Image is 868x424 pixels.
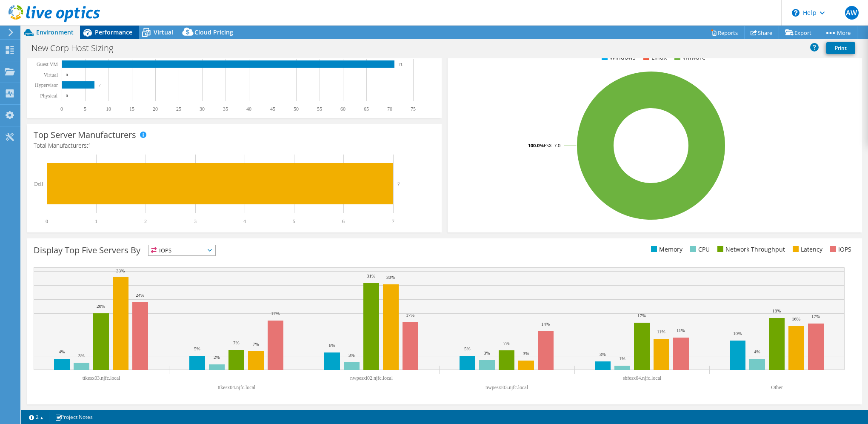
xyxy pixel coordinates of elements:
[194,28,233,36] span: Cloud Pricing
[503,341,510,346] text: 7%
[97,304,105,309] text: 20%
[386,275,395,280] text: 30%
[348,352,355,358] text: 3%
[329,343,335,348] text: 6%
[34,141,435,150] h4: Total Manufacturers:
[464,346,471,351] text: 5%
[845,6,859,20] span: AW
[637,313,646,318] text: 17%
[411,106,416,112] text: 75
[28,43,126,53] h1: New Corp Host Sizing
[35,82,58,88] text: Hypervisor
[619,356,625,361] text: 1%
[95,28,132,36] span: Performance
[818,26,857,39] a: More
[60,106,63,112] text: 0
[779,26,818,39] a: Export
[733,331,742,336] text: 10%
[657,329,665,334] text: 11%
[350,375,393,381] text: nwpesxi02.njfc.local
[66,94,68,98] text: 0
[270,106,275,112] text: 45
[792,9,799,17] svg: \n
[484,350,490,355] text: 3%
[677,328,685,333] text: 11%
[541,321,550,327] text: 14%
[106,106,111,112] text: 10
[218,384,256,390] text: ttkesx04.njfc.local
[194,346,200,351] text: 5%
[688,245,710,254] li: CPU
[88,141,91,149] span: 1
[214,355,220,360] text: 2%
[342,218,345,224] text: 6
[253,341,259,347] text: 7%
[811,314,820,319] text: 17%
[78,353,85,358] text: 3%
[293,218,295,224] text: 5
[399,62,403,66] text: 71
[791,245,822,254] li: Latency
[49,412,99,422] a: Project Notes
[95,218,97,224] text: 1
[233,340,240,345] text: 7%
[36,28,74,36] span: Environment
[148,245,215,255] span: IOPS
[194,218,197,224] text: 3
[367,273,375,278] text: 31%
[792,316,800,321] text: 16%
[154,28,173,36] span: Virtual
[46,218,48,224] text: 0
[37,61,58,67] text: Guest VM
[34,181,43,187] text: Dell
[387,106,392,112] text: 70
[271,311,280,316] text: 17%
[200,106,205,112] text: 30
[176,106,181,112] text: 25
[754,349,760,354] text: 4%
[144,218,147,224] text: 2
[294,106,299,112] text: 50
[223,106,228,112] text: 35
[59,349,65,354] text: 4%
[340,106,345,112] text: 60
[44,72,58,78] text: Virtual
[485,384,528,390] text: nwpesxi03.njfc.local
[406,312,414,318] text: 17%
[544,142,560,149] tspan: ESXi 7.0
[40,93,57,99] text: Physical
[84,106,86,112] text: 5
[116,268,125,273] text: 33%
[523,351,529,356] text: 3%
[246,106,251,112] text: 40
[772,308,781,313] text: 18%
[129,106,134,112] text: 15
[243,218,246,224] text: 4
[66,73,68,77] text: 0
[317,106,322,112] text: 55
[392,218,394,224] text: 7
[744,26,779,39] a: Share
[649,245,682,254] li: Memory
[826,42,855,54] a: Print
[771,384,782,390] text: Other
[528,142,544,149] tspan: 100.0%
[99,83,101,87] text: 7
[715,245,785,254] li: Network Throughput
[828,245,851,254] li: IOPS
[83,375,120,381] text: ttkesx03.njfc.local
[34,130,136,140] h3: Top Server Manufacturers
[136,292,144,298] text: 24%
[153,106,158,112] text: 20
[397,181,400,186] text: 7
[704,26,745,39] a: Reports
[364,106,369,112] text: 65
[600,352,606,357] text: 3%
[23,412,49,422] a: 2
[623,375,662,381] text: sbfesx04.njfc.local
